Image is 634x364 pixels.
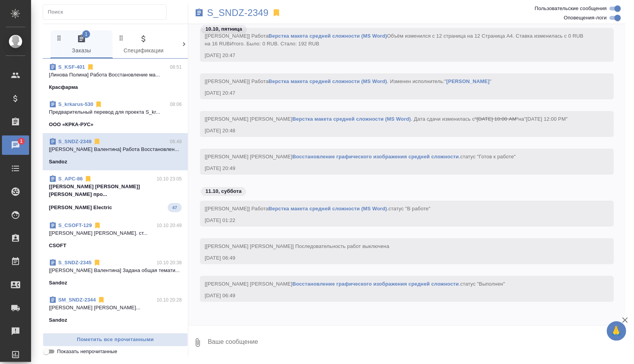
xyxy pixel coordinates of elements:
[117,34,170,55] span: Спецификации
[157,296,182,304] p: 10.10 20:28
[93,259,101,267] svg: Отписаться
[49,108,182,116] p: Предварительный перевод для проекта S_kr...
[205,254,587,262] div: [DATE] 06:49
[292,281,459,287] a: Восстановление графического изображения средней сложности
[180,34,187,42] svg: Зажми и перетащи, чтобы поменять порядок вкладок
[205,154,516,159] span: [[PERSON_NAME] [PERSON_NAME] .
[475,116,518,122] span: "[DATE] 10:00 AM"
[58,222,92,228] a: S_CSOFT-129
[607,321,626,341] button: 🙏
[87,63,94,71] svg: Отписаться
[230,41,319,47] span: Итого. Было: 0 RUB. Стало: 192 RUB
[205,78,492,84] span: [[PERSON_NAME]] Работа . Изменен исполнитель:
[49,83,78,91] p: Красфарма
[445,78,492,84] span: " "
[205,243,389,249] span: [[PERSON_NAME] [PERSON_NAME]] Последовательность работ выключена
[49,304,182,312] p: [[PERSON_NAME] [PERSON_NAME]...
[43,170,188,217] div: S_APC-8610.10 23:05[[PERSON_NAME] [PERSON_NAME]] [PERSON_NAME] про...[PERSON_NAME] Electric47
[49,204,112,211] p: [PERSON_NAME] Electric
[292,154,459,159] a: Восстановление графического изображения средней сложности
[49,158,67,166] p: Sandoz
[205,89,587,97] div: [DATE] 20:47
[49,242,66,250] p: CSOFT
[446,78,490,84] a: [PERSON_NAME]
[58,297,96,303] a: SM_SNDZ-2344
[157,175,182,183] p: 10.10 23:05
[43,96,188,133] div: S_krkarus-53008:06Предварительный перевод для проекта S_kr...ООО «КРКА-РУС»
[564,14,607,22] span: Оповещения-логи
[205,292,587,300] div: [DATE] 06:49
[170,138,182,146] p: 06:49
[292,116,411,122] a: Верстка макета средней сложности (MS Word)
[49,146,182,153] p: [[PERSON_NAME] Валентина] Работа Восстановлен...
[205,52,587,59] div: [DATE] 20:47
[58,260,92,265] a: S_SNDZ-2345
[460,154,516,159] span: статус "Готов к работе"
[93,138,101,146] svg: Отписаться
[43,254,188,291] div: S_SNDZ-234510.10 20:38[[PERSON_NAME] Валентина] Задана общая темати...Sandoz
[94,222,101,229] svg: Отписаться
[55,34,108,55] span: Заказы
[58,101,93,107] a: S_krkarus-530
[15,137,27,145] span: 1
[82,30,90,38] span: 1
[389,206,431,211] span: статус "В работе"
[43,133,188,170] div: S_SNDZ-234906:49[[PERSON_NAME] Валентина] Работа Восстановлен...Sandoz
[535,5,607,12] span: Пользовательские сообщения
[524,116,568,122] span: "[DATE] 12:00 PM"
[49,183,182,198] p: [[PERSON_NAME] [PERSON_NAME]] [PERSON_NAME] про...
[269,206,387,211] a: Верстка макета средней сложности (MS Word)
[49,121,94,128] p: ООО «КРКА-РУС»
[47,335,184,344] span: Пометить все прочитанными
[205,25,242,33] p: 10.10, пятница
[49,267,182,274] p: [[PERSON_NAME] Валентина] Задана общая темати...
[205,127,587,135] div: [DATE] 20:48
[49,229,182,237] p: [[PERSON_NAME] [PERSON_NAME]. ст...
[157,259,182,267] p: 10.10 20:38
[49,279,67,287] p: Sandoz
[170,63,182,71] p: 08:51
[170,101,182,108] p: 08:06
[43,59,188,96] div: S_KSF-40108:51[Линова Полина] Работа Восстановление ма...Красфарма
[48,7,166,17] input: Поиск
[610,323,623,339] span: 🙏
[2,135,29,155] a: 1
[269,78,387,84] a: Верстка макета средней сложности (MS Word)
[43,291,188,329] div: SM_SNDZ-234410.10 20:28[[PERSON_NAME] [PERSON_NAME]...Sandoz
[205,187,241,195] p: 11.10, суббота
[205,116,568,122] span: [[PERSON_NAME] [PERSON_NAME] . Дата сдачи изменилась с на
[58,176,83,182] a: S_APC-86
[205,165,587,172] div: [DATE] 20:49
[205,206,431,211] span: [[PERSON_NAME]] Работа .
[157,222,182,229] p: 10.10 20:49
[205,217,587,224] div: [DATE] 01:22
[58,64,85,70] a: S_KSF-401
[84,175,92,183] svg: Отписаться
[168,204,182,211] span: 47
[205,281,505,287] span: [[PERSON_NAME] [PERSON_NAME] .
[207,9,269,17] a: S_SNDZ-2349
[56,34,63,42] svg: Зажми и перетащи, чтобы поменять порядок вкладок
[57,348,117,355] span: Показать непрочитанные
[49,316,67,324] p: Sandoz
[97,296,105,304] svg: Отписаться
[58,139,92,144] a: S_SNDZ-2349
[460,281,505,287] span: статус "Выполнен"
[43,333,188,347] button: Пометить все прочитанными
[95,101,102,108] svg: Отписаться
[49,71,182,79] p: [Линова Полина] Работа Восстановление ма...
[43,217,188,254] div: S_CSOFT-12910.10 20:49[[PERSON_NAME] [PERSON_NAME]. ст...CSOFT
[179,34,232,55] span: Клиенты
